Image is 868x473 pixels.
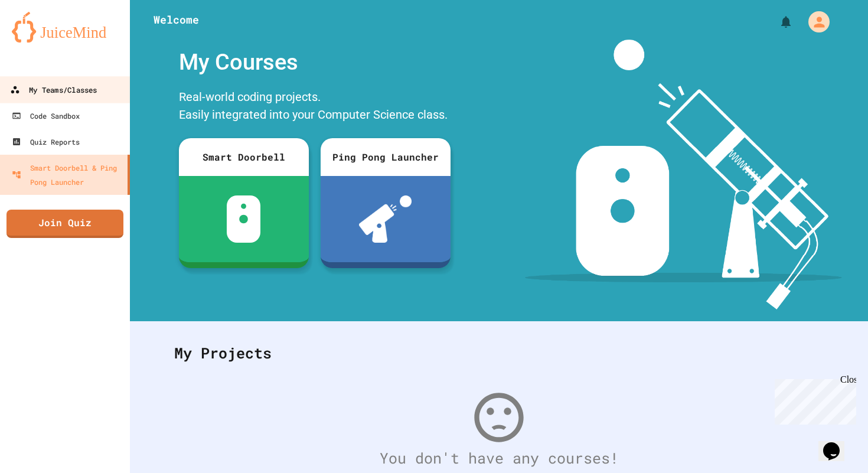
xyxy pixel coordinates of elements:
iframe: chat widget [770,374,856,425]
div: Ping Pong Launcher [321,138,451,176]
iframe: chat widget [818,426,856,461]
div: My Teams/Classes [10,83,97,97]
div: Chat with us now!Close [5,5,81,75]
div: Real-world coding projects. Easily integrated into your Computer Science class. [173,85,456,129]
img: ppl-with-ball.png [359,195,412,243]
div: My Projects [162,330,836,376]
div: My Courses [173,40,456,85]
div: You don't have any courses! [162,447,836,469]
img: logo-orange.svg [12,12,118,43]
img: sdb-white.svg [227,195,260,243]
img: banner-image-my-projects.png [525,40,841,309]
div: My Notifications [757,12,796,32]
div: Smart Doorbell [179,138,309,176]
div: My Account [796,8,833,35]
div: Quiz Reports [12,135,80,149]
a: Join Quiz [6,210,123,238]
div: Code Sandbox [12,109,80,123]
div: Smart Doorbell & Ping Pong Launcher [12,161,123,189]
